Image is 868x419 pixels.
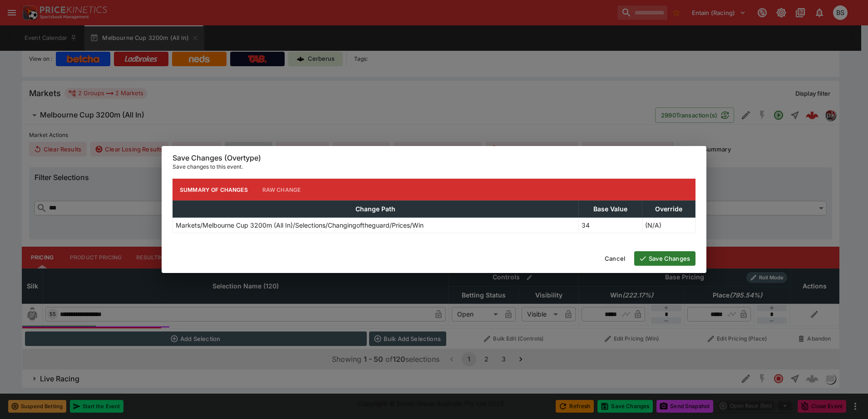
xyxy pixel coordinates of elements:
th: Override [642,201,695,218]
button: Save Changes [634,251,695,266]
th: Change Path [173,201,579,218]
p: Save changes to this event. [173,162,695,171]
td: (N/A) [642,218,695,233]
th: Base Value [578,201,642,218]
h6: Save Changes (Overtype) [173,153,695,163]
button: Summary of Changes [173,179,255,200]
td: 34 [578,218,642,233]
button: Cancel [599,251,631,266]
p: Markets/Melbourne Cup 3200m (All In)/Selections/Changingoftheguard/Prices/Win [176,220,424,230]
button: Raw Change [255,179,308,200]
